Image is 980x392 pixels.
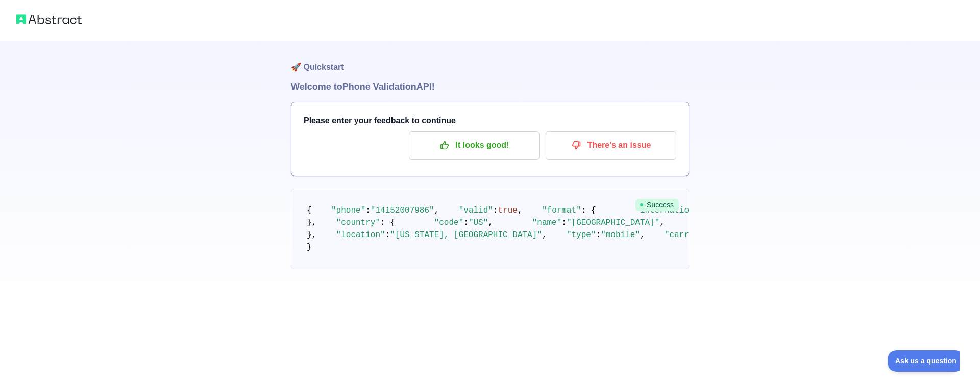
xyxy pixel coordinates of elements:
h1: 🚀 Quickstart [291,41,689,80]
span: "mobile" [601,230,640,240]
span: "US" [469,218,488,227]
span: : [385,230,390,240]
span: "phone" [331,206,365,215]
span: : [493,206,498,215]
span: : [463,218,469,227]
span: "[GEOGRAPHIC_DATA]" [567,218,659,227]
span: , [434,206,439,215]
h1: Welcome to Phone Validation API! [291,80,689,94]
span: "code" [434,218,464,227]
h3: Please enter your feedback to continue [304,115,676,127]
p: There's an issue [553,137,669,154]
span: "carrier" [665,230,708,240]
span: , [659,218,665,227]
span: , [542,230,547,240]
button: There's an issue [546,131,676,160]
p: It looks good! [416,137,532,154]
span: "14152007986" [371,206,434,215]
span: : [561,218,567,227]
img: Abstract logo [16,12,82,27]
span: Success [635,199,679,211]
span: "type" [567,230,596,240]
span: : { [581,206,596,215]
span: "country" [336,218,380,227]
code: }, }, } [307,206,954,252]
span: "valid" [459,206,493,215]
span: , [640,230,645,240]
span: "format" [542,206,581,215]
span: "[US_STATE], [GEOGRAPHIC_DATA]" [390,230,542,240]
button: It looks good! [409,131,540,160]
span: "name" [532,218,562,227]
span: { [307,206,312,215]
span: : [596,230,601,240]
span: : [365,206,371,215]
span: true [498,206,518,215]
span: , [488,218,493,227]
span: "location" [336,230,385,240]
span: "international" [635,206,708,215]
span: , [518,206,523,215]
span: : { [380,218,395,227]
iframe: Toggle Customer Support [888,350,960,372]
